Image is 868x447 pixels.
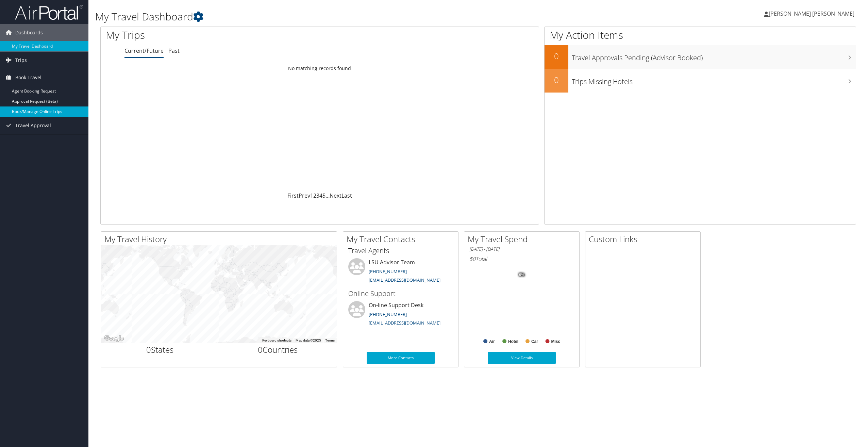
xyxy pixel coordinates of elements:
[369,268,407,275] a: [PHONE_NUMBER]
[508,339,518,344] text: Hotel
[469,246,574,252] h6: [DATE] - [DATE]
[15,52,27,69] span: Trips
[15,69,41,86] span: Book Travel
[296,338,321,342] span: Map data ©2025
[146,344,151,355] span: 0
[764,3,861,24] a: [PERSON_NAME] [PERSON_NAME]
[369,320,440,326] a: [EMAIL_ADDRESS][DOMAIN_NAME]
[367,352,435,364] a: More Contacts
[106,28,351,42] h1: My Trips
[545,50,568,62] h2: 0
[572,73,856,86] h3: Trips Missing Hotels
[15,117,51,134] span: Travel Approval
[469,255,475,263] span: $0
[325,338,335,342] a: Terms (opens in new tab)
[369,277,440,283] a: [EMAIL_ADDRESS][DOMAIN_NAME]
[519,273,524,277] tspan: 0%
[124,47,164,54] a: Current/Future
[168,47,180,54] a: Past
[262,338,291,343] button: Keyboard shortcuts
[322,192,325,199] a: 5
[287,192,299,199] a: First
[224,344,332,355] h2: Countries
[545,69,856,93] a: 0Trips Missing Hotels
[106,344,214,355] h2: States
[258,344,263,355] span: 0
[325,192,330,199] span: …
[369,311,407,317] a: [PHONE_NUMBER]
[545,74,568,86] h2: 0
[310,192,313,199] a: 1
[104,233,337,245] h2: My Travel History
[348,246,453,255] h3: Travel Agents
[103,334,125,343] a: Open this area in Google Maps (opens a new window)
[95,10,606,24] h1: My Travel Dashboard
[299,192,310,199] a: Prev
[469,255,574,263] h6: Total
[545,45,856,69] a: 0Travel Approvals Pending (Advisor Booked)
[345,301,456,329] li: On-line Support Desk
[345,258,456,286] li: LSU Advisor Team
[488,352,556,364] a: View Details
[348,289,453,298] h3: Online Support
[316,192,319,199] a: 3
[319,192,322,199] a: 4
[489,339,495,344] text: Air
[313,192,316,199] a: 2
[347,233,458,245] h2: My Travel Contacts
[341,192,352,199] a: Last
[551,339,561,344] text: Misc
[769,10,854,17] span: [PERSON_NAME] [PERSON_NAME]
[15,4,83,20] img: airportal-logo.png
[572,50,856,63] h3: Travel Approvals Pending (Advisor Booked)
[330,192,341,199] a: Next
[545,28,856,42] h1: My Action Items
[103,334,125,343] img: Google
[468,233,579,245] h2: My Travel Spend
[531,339,538,344] text: Car
[101,62,539,74] td: No matching records found
[15,24,43,41] span: Dashboards
[589,233,700,245] h2: Custom Links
